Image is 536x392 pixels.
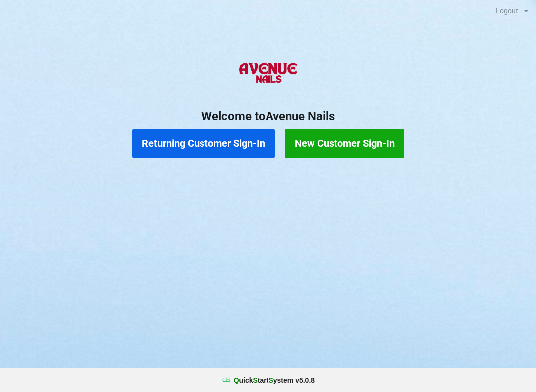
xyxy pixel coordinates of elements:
[496,7,518,14] div: Logout
[234,376,239,384] span: Q
[234,375,315,385] b: uick tart ystem v 5.0.8
[235,54,301,94] img: AvenueNails-Logo.png
[268,376,273,384] span: S
[132,129,275,158] button: Returning Customer Sign-In
[285,129,404,158] button: New Customer Sign-In
[253,376,258,384] span: S
[221,375,231,385] img: favicon.ico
